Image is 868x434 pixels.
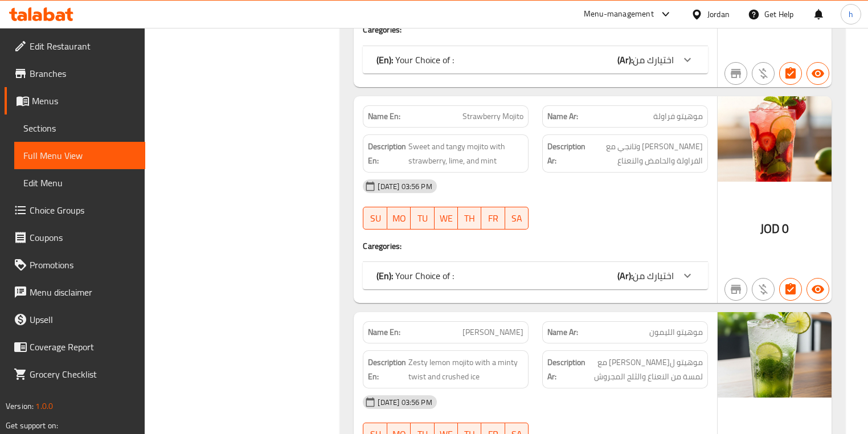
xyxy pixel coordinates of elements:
button: MO [387,207,411,230]
span: JOD [760,218,780,240]
strong: Name En: [368,326,400,338]
img: strawberry_mojito638932127396881670.jpg [718,96,832,182]
span: Coupons [30,231,136,244]
button: Has choices [779,62,802,85]
span: [DATE] 03:56 PM [373,397,436,408]
div: Jordan [707,8,730,21]
div: (En): Your Choice of :(Ar):اختيارك من [363,46,707,73]
span: WE [439,210,453,227]
a: Edit Restaurant [5,32,145,60]
span: Grocery Checklist [30,367,136,381]
p: Your Choice of : [376,53,454,67]
button: Available [806,62,829,85]
button: Available [806,278,829,301]
a: Full Menu View [14,142,145,169]
span: Edit Menu [23,176,136,190]
a: Promotions [5,251,145,279]
a: Menu disclaimer [5,279,145,306]
span: اختيارك من [633,51,674,68]
span: Sweet and tangy mojito with strawberry, lime, and mint [408,140,523,167]
strong: Name Ar: [547,110,578,122]
p: Your Choice of : [376,269,454,282]
span: h [849,8,853,21]
span: Branches [30,67,136,80]
span: SA [510,210,524,227]
a: Edit Menu [14,169,145,196]
strong: Description Ar: [547,140,586,167]
h4: Caregories: [363,24,707,35]
span: 0 [782,218,789,240]
span: MO [392,210,406,227]
strong: Description En: [368,140,406,167]
span: Get support on: [6,418,58,433]
a: Sections [14,114,145,142]
span: Menu disclaimer [30,285,136,299]
button: TH [458,207,481,230]
span: Upsell [30,313,136,326]
a: Branches [5,60,145,87]
span: [DATE] 03:56 PM [373,181,436,192]
b: (En): [376,51,393,68]
span: SU [368,210,382,227]
span: Coverage Report [30,340,136,354]
span: TH [462,210,477,227]
strong: Name En: [368,110,400,122]
span: Full Menu View [23,149,136,162]
strong: Description Ar: [547,355,586,383]
a: Menus [5,87,145,114]
button: Not branch specific item [724,278,747,301]
button: WE [435,207,458,230]
span: 1.0.0 [35,399,53,413]
button: Purchased item [752,278,775,301]
button: FR [481,207,505,230]
b: (Ar): [617,267,633,284]
span: موهيتو فراولة [653,110,703,122]
button: Has choices [779,278,802,301]
span: FR [486,210,500,227]
a: Choice Groups [5,196,145,224]
span: [PERSON_NAME] [462,326,523,338]
span: Strawberry Mojito [462,110,523,122]
strong: Description En: [368,355,406,383]
a: Coupons [5,224,145,251]
span: Choice Groups [30,203,136,217]
span: TU [415,210,429,227]
a: Grocery Checklist [5,361,145,388]
span: Edit Restaurant [30,39,136,53]
div: (En): Your Choice of :(Ar):اختيارك من [363,262,707,289]
span: اختيارك من [633,267,674,284]
span: Promotions [30,258,136,272]
span: موهيتو ليمون زيستي مع لمسة من النعناع والثلج المجروش [588,355,703,383]
span: Menus [32,94,136,108]
button: Not branch specific item [724,62,747,85]
b: (En): [376,267,393,284]
span: Sections [23,121,136,135]
button: SA [505,207,529,230]
a: Upsell [5,306,145,333]
span: موهيتو الليمون [649,326,703,338]
h4: Caregories: [363,240,707,252]
div: Menu-management [584,7,654,21]
span: موهيتو حلو وتانجي مع الفراولة والحامض والنعناع [588,140,703,167]
img: lemon_mojito638932127396298799.jpg [718,312,832,398]
button: SU [363,207,387,230]
b: (Ar): [617,51,633,68]
button: Purchased item [752,62,775,85]
button: TU [411,207,434,230]
a: Coverage Report [5,333,145,361]
span: Version: [6,399,34,413]
strong: Name Ar: [547,326,578,338]
span: Zesty lemon mojito with a minty twist and crushed ice [408,355,523,383]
